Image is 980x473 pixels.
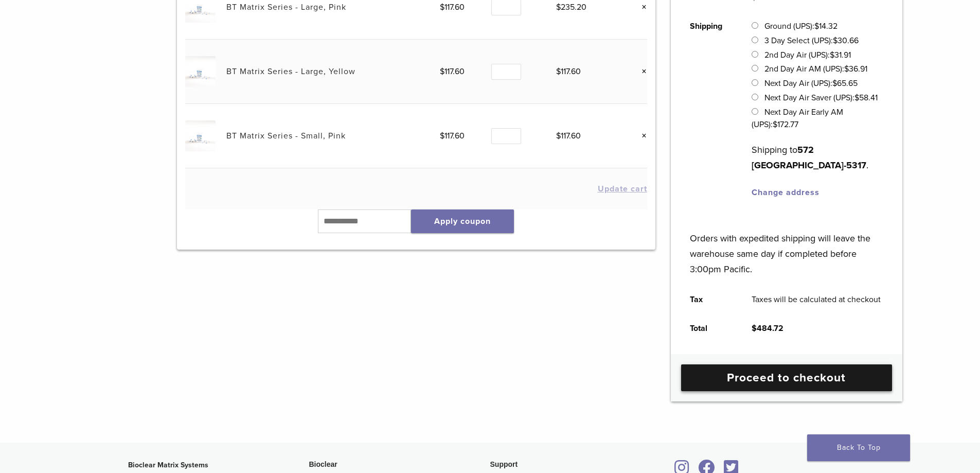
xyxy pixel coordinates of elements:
a: Proceed to checkout [681,364,892,391]
a: Remove this item [634,129,647,143]
a: Remove this item [634,1,647,14]
bdi: 30.66 [833,36,859,46]
a: Change address [752,187,819,198]
span: $ [556,66,561,77]
bdi: 65.65 [832,78,858,89]
label: 2nd Day Air (UPS): [764,50,851,60]
span: $ [832,78,837,89]
span: $ [854,93,859,103]
img: BT Matrix Series - Small, Pink [185,120,216,151]
label: Next Day Air (UPS): [764,78,858,89]
th: Shipping [679,12,740,207]
label: Ground (UPS): [764,21,838,31]
bdi: 117.60 [440,66,465,77]
bdi: 36.91 [844,64,867,74]
span: $ [752,323,757,334]
button: Apply coupon [411,209,514,233]
a: Remove this item [634,65,647,78]
label: Next Day Air Saver (UPS): [764,93,878,103]
bdi: 31.91 [830,50,851,60]
span: $ [440,2,444,12]
p: Orders with expedited shipping will leave the warehouse same day if completed before 3:00pm Pacific. [690,215,883,277]
label: 3 Day Select (UPS): [764,36,859,46]
span: Bioclear [309,460,337,468]
bdi: 235.20 [556,2,586,12]
img: BT Matrix Series - Large, Yellow [185,56,216,86]
bdi: 58.41 [854,93,878,103]
span: $ [556,131,561,141]
button: Update cart [598,185,647,193]
span: $ [440,66,444,77]
span: $ [830,50,834,60]
strong: Bioclear Matrix Systems [128,461,208,469]
a: BT Matrix Series - Large, Pink [226,2,346,12]
th: Tax [679,285,740,314]
bdi: 172.77 [773,119,798,130]
span: $ [814,21,819,31]
span: $ [833,36,838,46]
bdi: 117.60 [556,66,581,77]
a: Back To Top [807,434,910,461]
bdi: 14.32 [814,21,838,31]
span: $ [440,131,444,141]
bdi: 117.60 [440,131,465,141]
strong: 572 [GEOGRAPHIC_DATA]-5317 [752,144,866,171]
span: $ [844,64,849,74]
a: BT Matrix Series - Small, Pink [226,131,346,141]
bdi: 117.60 [440,2,465,12]
td: Taxes will be calculated at checkout [740,285,893,314]
bdi: 484.72 [752,323,783,334]
span: Support [490,460,518,468]
label: 2nd Day Air AM (UPS): [764,64,867,74]
th: Total [679,314,740,343]
a: BT Matrix Series - Large, Yellow [226,66,355,77]
label: Next Day Air Early AM (UPS): [752,107,843,130]
p: Shipping to . [752,142,883,173]
span: $ [556,2,561,12]
span: $ [773,119,777,130]
bdi: 117.60 [556,131,581,141]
